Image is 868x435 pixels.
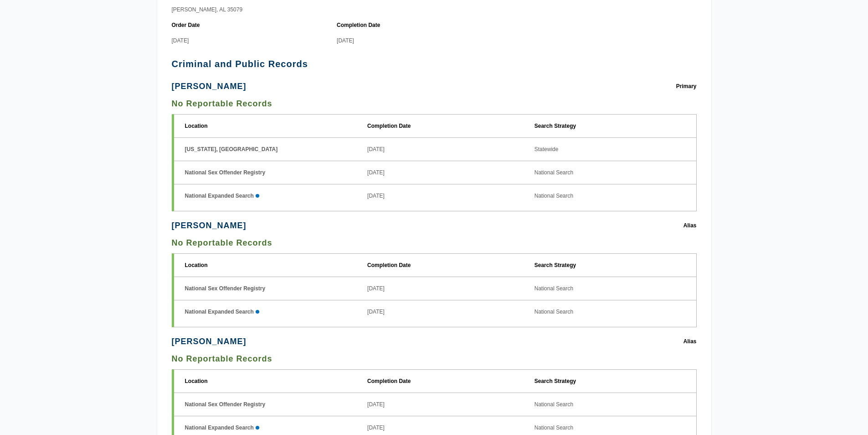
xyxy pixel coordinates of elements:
[337,21,383,29] strong: Completion Date
[185,261,211,269] strong: Location
[185,122,211,130] strong: Location
[534,193,573,199] span: National Search
[367,285,385,292] span: [DATE]
[185,308,254,316] span: National Expanded Search
[676,79,697,93] span: Primary
[172,337,247,346] h3: [PERSON_NAME]
[172,59,697,68] h2: Criminal and Public Records
[534,261,579,269] strong: Search Strategy
[185,424,254,432] span: National Expanded Search
[534,122,579,130] strong: Search Strategy
[367,401,385,408] span: [DATE]
[683,219,697,232] span: Alias
[534,309,573,315] span: National Search
[185,401,266,408] span: National Sex Offender Registry
[185,377,211,385] strong: Location
[185,192,254,200] span: National Expanded Search
[172,221,247,230] h3: [PERSON_NAME]
[172,82,247,91] h3: [PERSON_NAME]
[367,261,413,269] strong: Completion Date
[185,169,266,176] span: National Sex Offender Registry
[534,401,573,408] span: National Search
[367,425,385,431] span: [DATE]
[367,309,385,315] span: [DATE]
[367,146,385,152] span: [DATE]
[185,285,266,292] span: National Sex Offender Registry
[172,97,697,110] h3: No Reportable Records
[534,425,573,431] span: National Search
[367,169,385,176] span: [DATE]
[172,21,203,29] strong: Order Date
[367,193,385,199] span: [DATE]
[185,146,278,152] span: [US_STATE], [GEOGRAPHIC_DATA]
[172,37,189,44] span: [DATE]
[683,335,697,348] span: Alias
[534,377,579,385] strong: Search Strategy
[172,352,697,366] h3: No Reportable Records
[534,169,573,176] span: National Search
[367,377,413,385] strong: Completion Date
[337,37,354,44] span: [DATE]
[172,236,697,250] h3: No Reportable Records
[367,122,413,130] strong: Completion Date
[534,285,573,292] span: National Search
[534,146,559,152] span: Statewide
